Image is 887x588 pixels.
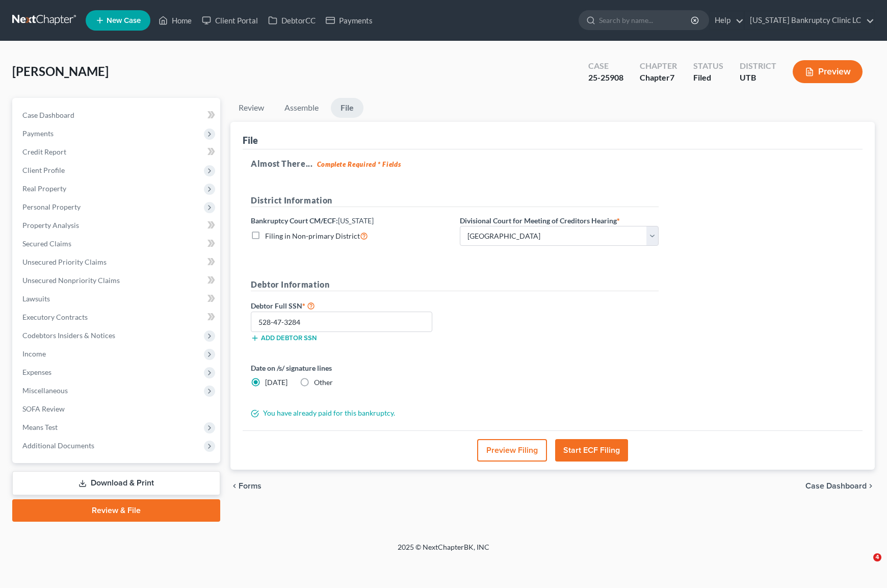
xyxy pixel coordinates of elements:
[793,60,863,83] button: Preview
[251,334,317,342] button: Add debtor SSN
[246,299,455,312] label: Debtor Full SSN
[251,363,450,373] label: Date on /s/ signature lines
[14,235,220,253] a: Secured Claims
[251,158,854,170] h5: Almost There...
[22,221,79,229] span: Property Analysis
[693,60,723,72] div: Status
[805,482,867,490] span: Case Dashboard
[670,72,674,82] span: 7
[317,160,401,168] strong: Complete Required * Fields
[22,349,46,358] span: Income
[22,441,94,450] span: Additional Documents
[331,98,363,118] a: File
[22,111,74,119] span: Case Dashboard
[740,72,776,84] div: UTB
[276,98,327,118] a: Assemble
[477,439,547,462] button: Preview Filing
[22,239,71,248] span: Secured Claims
[14,253,220,271] a: Unsecured Priority Claims
[12,471,220,495] a: Download & Print
[640,72,677,84] div: Chapter
[22,166,65,174] span: Client Profile
[22,404,65,413] span: SOFA Review
[460,215,620,226] label: Divisional Court for Meeting of Creditors Hearing
[251,194,659,207] h5: District Information
[243,134,258,146] div: File
[22,258,107,266] span: Unsecured Priority Claims
[321,11,378,30] a: Payments
[22,294,50,303] span: Lawsuits
[265,378,288,387] span: [DATE]
[588,72,623,84] div: 25-25908
[22,276,120,285] span: Unsecured Nonpriority Claims
[588,60,623,72] div: Case
[14,106,220,124] a: Case Dashboard
[263,11,321,30] a: DebtorCC
[22,313,88,321] span: Executory Contracts
[153,542,734,560] div: 2025 © NextChapterBK, INC
[239,482,262,490] span: Forms
[14,308,220,326] a: Executory Contracts
[640,60,677,72] div: Chapter
[805,482,875,490] a: Case Dashboard chevron_right
[22,386,68,395] span: Miscellaneous
[873,553,881,561] span: 4
[22,147,66,156] span: Credit Report
[153,11,197,30] a: Home
[230,482,275,490] button: chevron_left Forms
[22,331,115,340] span: Codebtors Insiders & Notices
[14,290,220,308] a: Lawsuits
[251,312,432,332] input: XXX-XX-XXXX
[251,278,659,291] h5: Debtor Information
[12,64,109,79] span: [PERSON_NAME]
[246,408,664,418] div: You have already paid for this bankruptcy.
[22,423,58,431] span: Means Test
[230,482,239,490] i: chevron_left
[338,216,374,225] span: [US_STATE]
[599,11,692,30] input: Search by name...
[867,482,875,490] i: chevron_right
[14,143,220,161] a: Credit Report
[710,11,744,30] a: Help
[107,17,141,24] span: New Case
[14,400,220,418] a: SOFA Review
[22,129,54,138] span: Payments
[230,98,272,118] a: Review
[693,72,723,84] div: Filed
[740,60,776,72] div: District
[555,439,628,462] button: Start ECF Filing
[314,378,333,387] span: Other
[265,232,360,240] span: Filing in Non-primary District
[251,215,374,226] label: Bankruptcy Court CM/ECF:
[22,184,66,193] span: Real Property
[22,202,81,211] span: Personal Property
[745,11,874,30] a: [US_STATE] Bankruptcy Clinic LC
[852,553,877,578] iframe: Intercom live chat
[12,499,220,522] a: Review & File
[14,271,220,290] a: Unsecured Nonpriority Claims
[22,368,51,376] span: Expenses
[197,11,263,30] a: Client Portal
[14,216,220,235] a: Property Analysis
